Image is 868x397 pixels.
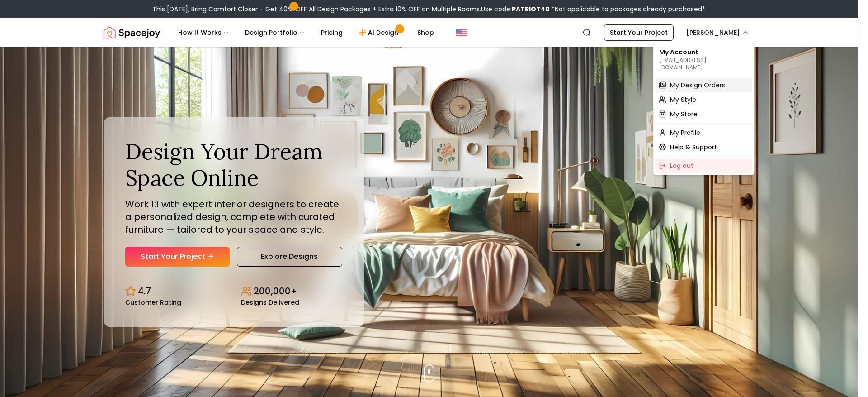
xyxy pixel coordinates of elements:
[653,43,755,175] div: [PERSON_NAME]
[656,92,752,107] a: My Style
[656,78,752,92] a: My Design Orders
[656,125,752,140] a: My Profile
[670,143,717,152] span: Help & Support
[670,95,696,104] span: My Style
[656,140,752,154] a: Help & Support
[659,57,749,71] p: [EMAIL_ADDRESS][DOMAIN_NAME]
[670,128,700,137] span: My Profile
[656,107,752,121] a: My Store
[670,110,698,119] span: My Store
[656,45,752,74] div: My Account
[670,161,693,170] span: Log out
[670,81,725,90] span: My Design Orders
